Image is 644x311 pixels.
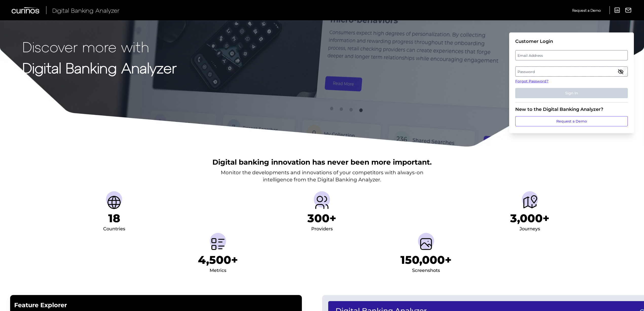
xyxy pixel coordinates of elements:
[515,39,628,44] div: Customer Login
[515,79,628,84] a: Forgot Password?
[106,194,122,211] img: Countries
[522,194,538,211] img: Journeys
[22,59,177,76] strong: Digital Banking Analyzer
[314,194,330,211] img: Providers
[14,301,298,309] h2: Feature Explorer
[307,212,336,225] h1: 300+
[210,267,226,275] div: Metrics
[520,225,540,233] div: Journeys
[198,253,238,267] h1: 4,500+
[52,7,120,14] span: Digital Banking Analyzer
[572,8,601,12] span: Request a Demo
[12,7,40,13] img: Curinos
[515,116,628,126] a: Request a Demo
[108,212,120,225] h1: 18
[412,267,440,275] div: Screenshots
[418,236,434,252] img: Screenshots
[22,39,177,55] p: Discover more with
[103,225,125,233] div: Countries
[210,236,226,252] img: Metrics
[510,212,549,225] h1: 3,000+
[311,225,333,233] div: Providers
[212,157,432,167] h2: Digital banking innovation has never been more important.
[516,51,627,60] label: Email Address
[572,6,601,14] a: Request a Demo
[516,67,627,76] label: Password
[515,88,628,98] button: Sign In
[221,169,424,183] p: Monitor the developments and innovations of your competitors with always-on intelligence from the...
[400,253,452,267] h1: 150,000+
[515,107,628,112] div: New to the Digital Banking Analyzer?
